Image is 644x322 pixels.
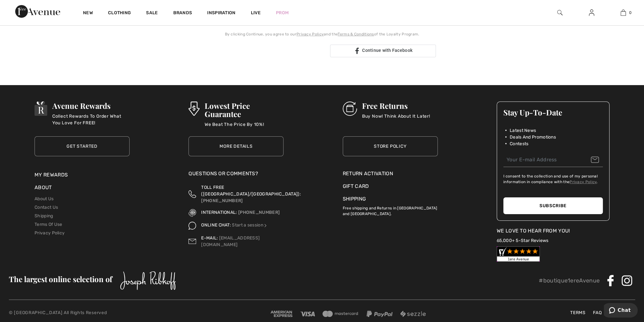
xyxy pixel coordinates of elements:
[362,113,430,126] p: Buy Now! Think About It Later!
[188,209,196,217] img: International
[35,222,62,227] a: Terms Of Use
[188,170,284,181] div: Questions or Comments?
[188,136,284,156] a: More Details
[330,45,436,57] a: Continue with Facebook
[343,196,366,202] a: Shipping
[35,184,130,195] div: About
[400,311,426,317] img: Sezzle
[35,102,47,116] img: Avenue Rewards
[205,121,284,134] p: We Beat The Price By 10%!
[35,230,65,236] a: Privacy Policy
[271,311,292,317] img: Amex
[621,9,626,16] img: My Bag
[9,274,112,284] span: The largest online selection of
[35,205,58,210] a: Contact Us
[208,31,436,37] div: By clicking Continue, you agree to our and the of the Loyalty Program.
[503,108,603,116] h3: Stay Up-To-Date
[567,309,589,316] a: Terms
[108,10,131,17] a: Clothing
[343,102,357,116] img: Free Returns
[343,203,438,217] p: Free shipping and Returns in [GEOGRAPHIC_DATA] and [GEOGRAPHIC_DATA].
[35,172,68,178] a: My Rewards
[343,170,438,177] a: Return Activation
[510,140,528,147] span: Contests
[232,222,268,228] a: Start a session
[188,222,196,229] img: Online Chat
[201,198,243,203] a: [PHONE_NUMBER]
[570,180,596,184] a: Privacy Policy
[362,48,412,53] span: Continue with Facebook
[497,238,549,243] a: 65,000+ 5-Star Reviews
[263,223,268,228] img: Online Chat
[188,184,196,204] img: Toll Free (Canada/US)
[52,102,130,110] h3: Avenue Rewards
[35,136,130,156] a: Get Started
[503,153,603,167] input: Your E-mail Address
[146,10,158,17] a: Sale
[251,9,261,16] a: Live
[338,32,374,36] a: Terms & Conditions
[35,213,53,219] a: Shipping
[629,10,632,15] span: 0
[503,173,603,185] label: I consent to the collection and use of my personal information in compliance with the .
[343,136,438,156] a: Store Policy
[201,235,260,247] a: [EMAIL_ADDRESS][DOMAIN_NAME]
[120,271,176,290] img: Joseph Ribkoff
[300,312,315,316] img: Visa
[188,235,196,248] img: Contact us
[15,5,60,18] img: 1ère Avenue
[539,276,600,285] p: #boutique1ereAvenue
[205,44,328,58] iframe: Sign in with Google Button
[83,10,93,17] a: New
[497,227,609,235] div: We Love To Hear From You!
[590,309,605,316] a: FAQ
[604,303,638,319] iframe: Opens a widget where you can chat to one of our agents
[9,309,218,316] p: © [GEOGRAPHIC_DATA] All Rights Reserved
[201,235,218,241] span: E-MAIL:
[510,134,556,140] span: Deals And Promotions
[589,9,594,16] img: My Info
[188,102,199,116] img: Lowest Price Guarantee
[201,222,231,228] span: ONLINE CHAT:
[621,275,633,286] img: Instagram
[584,9,599,17] a: Sign In
[296,32,324,36] a: Privacy Policy
[52,113,130,126] p: Collect Rewards To Order What You Love For FREE!
[201,185,301,197] span: TOLL FREE ([GEOGRAPHIC_DATA]/[GEOGRAPHIC_DATA]):
[557,9,563,16] img: search the website
[205,102,284,118] h3: Lowest Price Guarantee
[510,127,536,134] span: Latest News
[367,311,393,317] img: Paypal
[497,246,540,262] img: Customer Reviews
[35,196,54,201] a: About Us
[608,9,639,16] a: 0
[362,102,430,110] h3: Free Returns
[207,10,235,17] span: Inspiration
[503,197,603,214] button: Subscribe
[343,183,438,190] a: Gift Card
[173,10,192,17] a: Brands
[605,275,616,286] img: Facebook
[238,210,280,215] a: [PHONE_NUMBER]
[322,311,359,317] img: Mastercard
[201,210,237,215] span: INTERNATIONAL:
[276,9,289,16] a: Prom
